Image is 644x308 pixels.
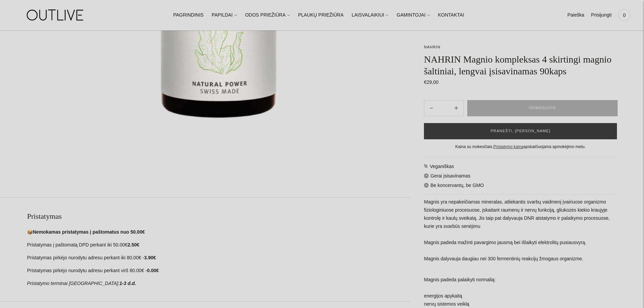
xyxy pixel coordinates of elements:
[567,8,584,23] a: Paieška
[449,100,463,116] button: Subtract product quantity
[438,103,449,113] input: Product quantity
[27,228,410,236] p: 📦
[591,8,612,23] a: Prisijungti
[144,255,156,260] strong: 3.90€
[424,123,617,139] button: PRANEŠTI, [PERSON_NAME]
[424,143,617,150] div: Kaina su mokesčiais. apskaičiuojama apmokėjimo metu.
[127,242,139,247] strong: 2.50€
[424,100,438,116] button: Add product quantity
[494,144,524,149] a: Pristatymo kaina
[119,281,136,286] strong: 1-3 d.d.
[212,8,237,23] a: PAPILDAI
[14,3,98,27] img: OUTLIVE
[467,100,618,116] button: IŠPARDUOTA
[397,8,430,23] a: GAMINTOJAI
[245,8,290,23] a: ODOS PRIEŽIŪRA
[352,8,388,23] a: LAISVALAIKIUI
[529,105,556,112] span: IŠPARDUOTA
[27,281,119,286] em: Pristatymo terminai [GEOGRAPHIC_DATA]:
[27,254,410,262] p: Pristatymas pirkėjo nurodytu adresu perkant iki 80.00€ -
[424,45,440,49] a: NAHRIN
[298,8,344,23] a: PLAUKŲ PRIEŽIŪRA
[424,53,617,77] h1: NAHRIN Magnio kompleksas 4 skirtingi magnio šaltiniai, lengvai įsisavinamas 90kaps
[438,8,464,23] a: KONTAKTAI
[33,229,145,235] strong: Nemokamas pristatymas į paštomatus nuo 50.00€
[27,241,410,249] p: Pristatymas į paštomatą DPD perkant iki 50.00€
[27,211,410,221] h2: Pristatymas
[27,267,410,275] p: Pristatymas pirkėjo nurodytu adresu perkant virš 80.00€ -
[173,8,204,23] a: PAGRINDINIS
[618,8,630,23] a: 0
[424,79,438,85] span: €29,00
[620,10,629,20] span: 0
[147,268,159,273] strong: 0.00€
